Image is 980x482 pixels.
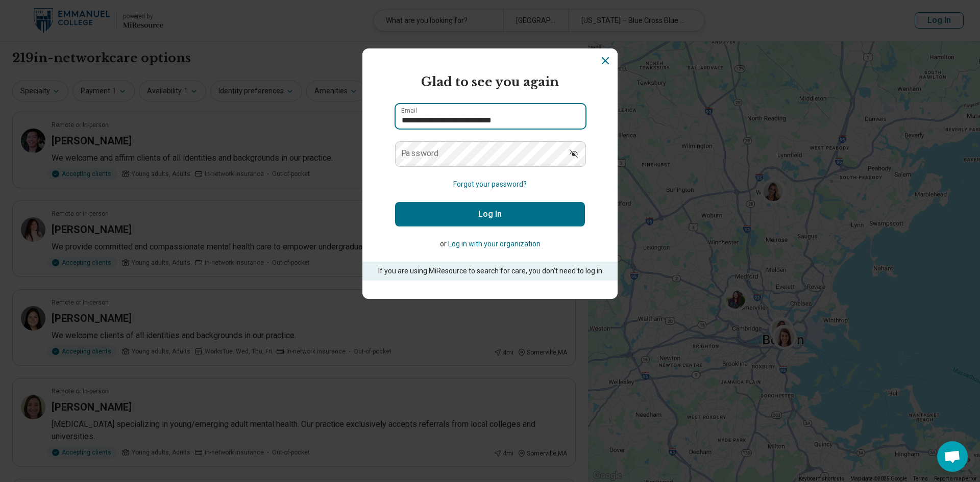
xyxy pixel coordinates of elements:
[448,239,541,249] button: Log in with your organization
[453,179,527,190] button: Forgot your password?
[562,141,585,166] button: Show password
[401,149,439,158] label: Password
[362,48,618,299] section: Login Dialog
[599,55,611,67] button: Dismiss
[377,266,603,276] p: If you are using MiResource to search for care, you don’t need to log in
[401,108,417,114] label: Email
[395,239,585,249] p: or
[395,202,585,226] button: Log In
[395,73,585,91] h2: Glad to see you again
